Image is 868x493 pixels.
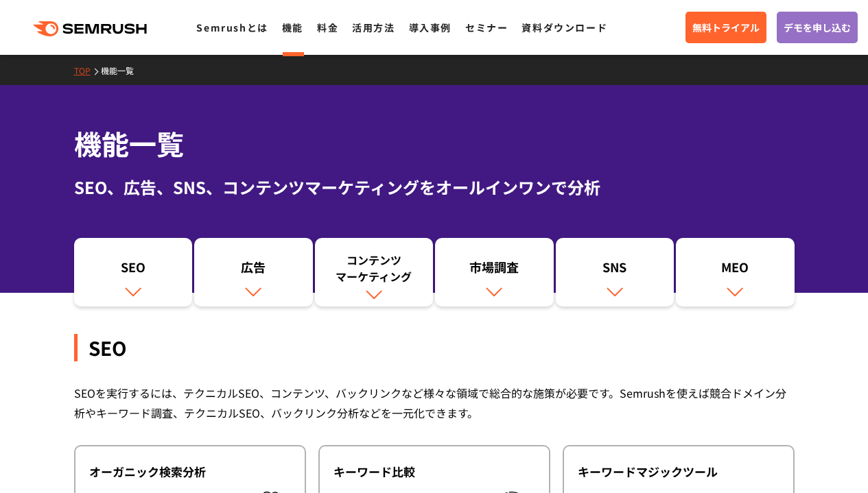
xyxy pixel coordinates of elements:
[563,258,668,282] div: SNS
[435,238,554,306] a: 市場調査
[282,21,303,34] a: 機能
[81,258,186,282] div: SEO
[201,258,306,282] div: 広告
[352,21,395,34] a: 活用方法
[465,21,508,34] a: セミナー
[74,175,795,200] div: SEO、広告、SNS、コンテンツマーケティングをオールインワンで分析
[315,238,434,306] a: コンテンツマーケティング
[442,258,547,282] div: 市場調査
[317,21,338,34] a: 料金
[196,21,268,34] a: Semrushとは
[409,21,451,34] a: 導入事例
[692,20,760,35] span: 無料トライアル
[333,464,535,480] div: キーワード比較
[556,238,675,306] a: SNS
[777,12,858,43] a: デモを申し込む
[74,64,101,76] a: TOP
[521,21,607,34] a: 資料ダウンロード
[74,123,795,164] h1: 機能一覧
[676,238,795,306] a: MEO
[101,64,144,76] a: 機能一覧
[322,252,427,285] div: コンテンツ マーケティング
[784,20,851,35] span: デモを申し込む
[89,464,291,480] div: オーガニック検索分析
[74,383,795,423] div: SEOを実行するには、テクニカルSEO、コンテンツ、バックリンクなど様々な領域で総合的な施策が必要です。Semrushを使えば競合ドメイン分析やキーワード調査、テクニカルSEO、バックリンク分析...
[685,12,766,43] a: 無料トライアル
[683,258,788,282] div: MEO
[74,334,795,361] div: SEO
[74,238,193,306] a: SEO
[194,238,313,306] a: 広告
[578,464,779,480] div: キーワードマジックツール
